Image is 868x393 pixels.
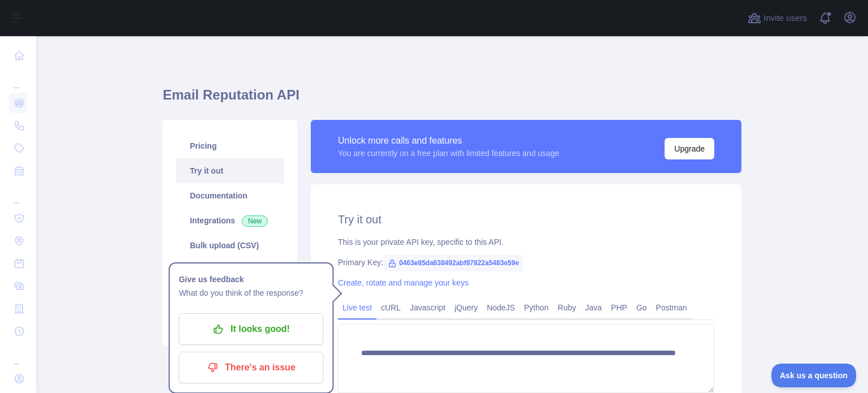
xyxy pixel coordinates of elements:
a: Pricing [176,133,284,158]
a: PHP [606,299,632,317]
a: Python [519,299,553,317]
a: cURL [376,299,405,317]
a: Javascript [405,299,450,317]
h1: Email Reputation API [163,86,741,113]
button: There's an issue [179,352,323,383]
button: Upgrade [665,138,714,159]
a: Java [581,299,607,317]
div: ... [9,183,27,206]
a: Usage [176,258,284,283]
div: ... [9,68,27,90]
a: Create, rotate and manage your keys [338,278,468,287]
span: 0463e85da638492abf87822a5483e59e [383,254,523,271]
h1: Give us feedback [179,273,323,286]
a: Try it out [176,158,284,183]
span: Invite users [763,12,807,25]
p: What do you think of the response? [179,286,323,300]
iframe: Toggle Customer Support [771,364,857,387]
p: There's an issue [187,358,315,377]
a: Postman [652,299,692,317]
p: It looks good! [187,319,315,339]
a: Go [632,299,652,317]
div: You are currently on a free plan with limited features and usage [338,148,559,159]
a: Integrations New [176,208,284,233]
button: It looks good! [179,313,323,345]
span: New [242,215,268,227]
a: Bulk upload (CSV) [176,233,284,258]
a: Ruby [553,299,581,317]
a: jQuery [450,299,482,317]
div: Primary Key: [338,257,714,268]
button: Invite users [745,9,809,27]
div: Unlock more calls and features [338,134,559,148]
a: Live test [338,299,376,317]
a: NodeJS [482,299,519,317]
a: Documentation [176,183,284,208]
div: ... [9,344,27,366]
h2: Try it out [338,211,714,227]
div: This is your private API key, specific to this API. [338,236,714,248]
